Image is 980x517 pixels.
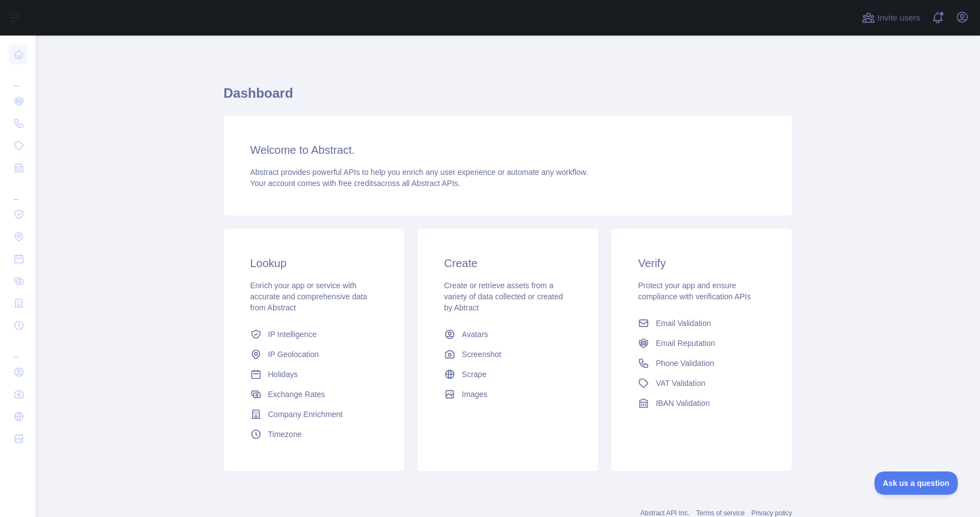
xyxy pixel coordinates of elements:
a: Email Validation [634,313,770,333]
span: Holidays [268,369,298,380]
span: Images [462,389,488,400]
span: VAT Validation [656,378,705,389]
div: ... [9,338,27,360]
span: free credits [339,179,377,188]
h3: Verify [638,255,765,271]
span: Company Enrichment [268,409,343,420]
a: Timezone [246,424,382,444]
a: Avatars [440,324,576,344]
h3: Lookup [250,255,378,271]
a: Terms of service [696,509,745,517]
a: IP Intelligence [246,324,382,344]
a: Email Reputation [634,333,770,353]
span: Phone Validation [656,358,714,369]
span: Enrich your app or service with accurate and comprehensive data from Abstract [250,281,368,312]
span: Your account comes with across all Abstract APIs. [250,179,460,188]
span: Email Validation [656,318,711,329]
span: Create or retrieve assets from a variety of data collected or created by Abtract [444,281,563,312]
span: Email Reputation [656,338,715,349]
div: ... [9,180,27,202]
span: Exchange Rates [268,389,325,400]
span: Scrape [462,369,486,380]
span: Invite users [877,12,920,24]
span: Screenshot [462,349,501,360]
span: Timezone [268,429,302,440]
a: Phone Validation [634,353,770,373]
div: ... [9,67,27,89]
a: Privacy policy [751,509,792,517]
span: IP Geolocation [268,349,319,360]
iframe: Toggle Customer Support [875,471,958,495]
a: Scrape [440,364,576,384]
a: Company Enrichment [246,404,382,424]
button: Invite users [860,9,922,27]
span: Abstract provides powerful APIs to help you enrich any user experience or automate any workflow. [250,168,589,177]
h1: Dashboard [224,84,792,111]
a: Exchange Rates [246,384,382,404]
h3: Create [444,255,571,271]
a: Holidays [246,364,382,384]
a: IBAN Validation [634,393,770,413]
a: IP Geolocation [246,344,382,364]
a: Images [440,384,576,404]
a: VAT Validation [634,373,770,393]
h3: Welcome to Abstract. [250,142,766,158]
span: Protect your app and ensure compliance with verification APIs [638,281,751,301]
span: IP Intelligence [268,329,317,340]
span: Avatars [462,329,488,340]
a: Screenshot [440,344,576,364]
a: Abstract API Inc. [640,509,690,517]
span: IBAN Validation [656,398,710,409]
